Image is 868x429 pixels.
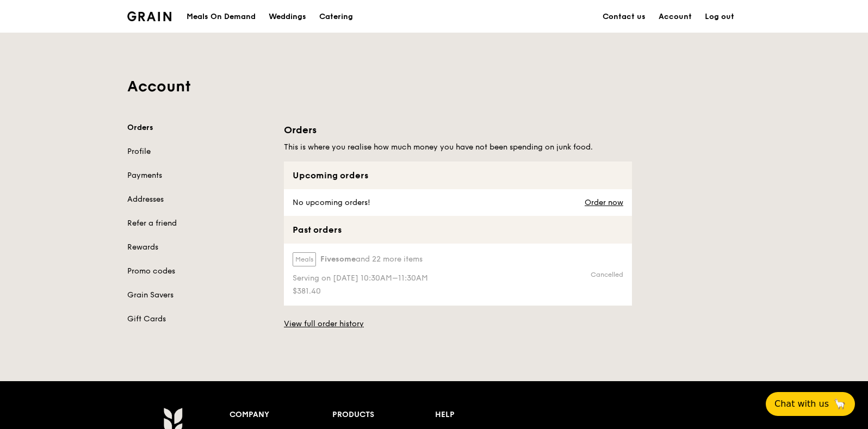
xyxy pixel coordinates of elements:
a: Order now [585,198,623,207]
span: $381.40 [293,286,428,297]
a: Addresses [127,194,271,205]
div: Meals On Demand [187,1,256,33]
a: Refer a friend [127,218,271,229]
div: Products [332,407,435,422]
div: No upcoming orders! [284,189,377,216]
button: Chat with us🦙 [766,392,855,416]
h1: Orders [284,122,632,138]
div: Upcoming orders [284,161,632,189]
div: Catering [319,1,353,33]
div: Weddings [269,1,306,33]
a: Grain Savers [127,290,271,301]
div: Past orders [284,216,632,244]
a: Account [652,1,698,33]
span: Serving on [DATE] 10:30AM–11:30AM [293,273,428,284]
h1: Account [127,77,741,96]
span: 🦙 [833,397,846,411]
div: Cancelled [591,270,623,279]
a: Promo codes [127,266,271,277]
div: Help [435,407,538,422]
a: Weddings [262,1,313,33]
a: Gift Cards [127,314,271,325]
a: Profile [127,146,271,157]
span: Fivesome [320,254,356,265]
a: Log out [698,1,741,33]
a: Contact us [596,1,652,33]
a: Rewards [127,242,271,253]
a: Payments [127,170,271,181]
div: Company [230,407,332,422]
a: Catering [313,1,359,33]
img: Grain [127,11,171,21]
h5: This is where you realise how much money you have not been spending on junk food. [284,142,632,153]
label: Meals [293,252,316,266]
a: Orders [127,122,271,133]
span: Chat with us [774,397,829,411]
a: View full order history [284,319,364,329]
span: and 22 more items [356,254,423,264]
